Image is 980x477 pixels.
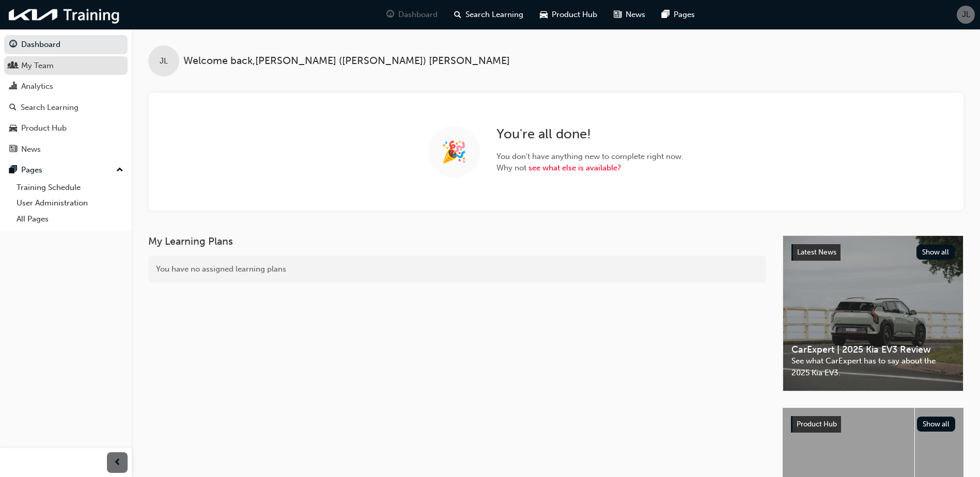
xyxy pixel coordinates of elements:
a: pages-iconPages [654,4,703,25]
a: Latest NewsShow allCarExpert | 2025 Kia EV3 ReviewSee what CarExpert has to say about the 2025 Ki... [783,235,963,391]
button: Show all [917,417,956,432]
span: 🎉 [441,146,467,158]
span: See what CarExpert has to say about the 2025 Kia EV3. [791,355,955,378]
a: Search Learning [4,98,128,117]
span: chart-icon [9,82,17,91]
button: Pages [4,161,128,180]
a: Latest NewsShow all [791,244,955,261]
span: Product Hub [797,420,837,428]
span: pages-icon [662,8,670,21]
span: Search Learning [465,9,523,21]
span: Why not [496,162,683,174]
a: news-iconNews [605,4,654,25]
span: search-icon [454,8,461,21]
a: News [4,140,128,159]
a: User Administration [12,195,128,211]
a: see what else is available? [528,163,621,172]
div: You have no assigned learning plans [148,256,766,283]
a: Training Schedule [12,180,128,196]
span: guage-icon [9,40,17,50]
span: up-icon [116,164,123,177]
div: My Team [21,60,54,72]
a: My Team [4,56,128,75]
span: You don't have anything new to complete right now. [496,151,683,163]
a: Analytics [4,77,128,96]
span: prev-icon [114,456,121,469]
a: All Pages [12,211,128,227]
span: Latest News [797,248,836,257]
div: Pages [21,164,42,176]
span: Dashboard [398,9,438,21]
button: JL [957,6,975,24]
a: guage-iconDashboard [378,4,446,25]
div: Search Learning [21,102,79,114]
span: car-icon [540,8,548,21]
a: Dashboard [4,35,128,54]
span: news-icon [614,8,621,21]
span: people-icon [9,61,17,71]
a: Product HubShow all [791,416,955,433]
button: DashboardMy TeamAnalyticsSearch LearningProduct HubNews [4,33,128,161]
a: Product Hub [4,119,128,138]
span: Welcome back , [PERSON_NAME] ([PERSON_NAME]) [PERSON_NAME] [183,55,510,67]
div: News [21,144,41,155]
span: pages-icon [9,166,17,175]
span: CarExpert | 2025 Kia EV3 Review [791,344,955,356]
h2: You're all done! [496,126,683,142]
span: guage-icon [386,8,394,21]
div: Analytics [21,81,53,92]
button: Show all [916,245,955,260]
span: JL [962,9,970,21]
div: Product Hub [21,122,67,134]
a: car-iconProduct Hub [532,4,605,25]
span: news-icon [9,145,17,154]
span: JL [160,55,168,67]
img: kia-training [5,4,124,25]
span: car-icon [9,124,17,133]
span: News [626,9,645,21]
h3: My Learning Plans [148,235,766,247]
span: Product Hub [552,9,597,21]
a: search-iconSearch Learning [446,4,532,25]
span: Pages [674,9,695,21]
span: search-icon [9,103,17,113]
